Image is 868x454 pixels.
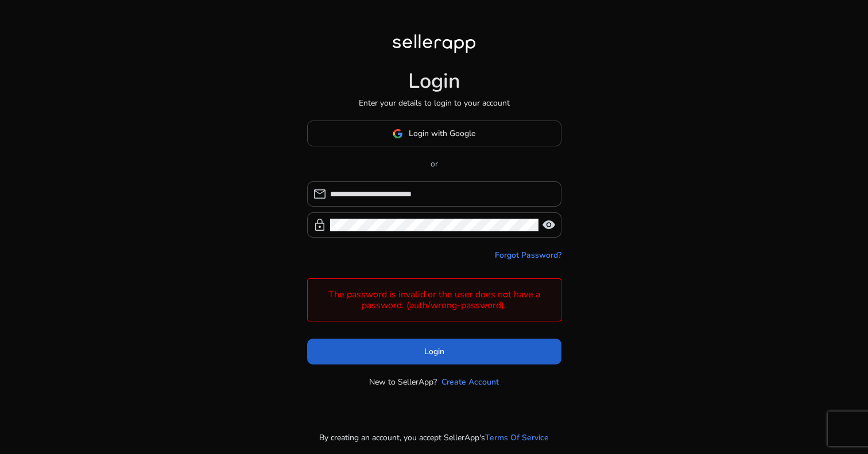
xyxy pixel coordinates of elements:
p: Enter your details to login to your account [359,97,510,109]
a: Create Account [441,376,499,388]
h1: Login [408,69,460,94]
a: Forgot Password? [495,249,561,261]
span: lock [313,218,327,232]
img: google-logo.svg [393,129,403,139]
p: or [307,158,561,170]
span: visibility [542,218,556,232]
span: mail [313,187,327,201]
p: New to SellerApp? [369,376,437,388]
h4: The password is invalid or the user does not have a password. (auth/wrong-password). [313,289,555,311]
a: Terms Of Service [485,432,549,444]
button: Login [307,339,561,364]
span: Login [424,346,444,358]
span: Login with Google [409,127,475,139]
button: Login with Google [307,121,561,146]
